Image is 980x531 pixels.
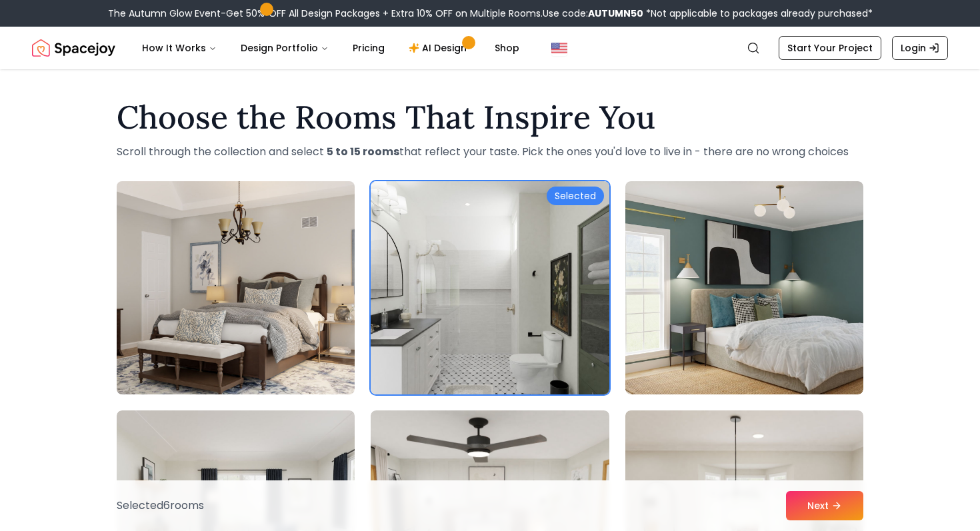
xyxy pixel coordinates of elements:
[892,36,948,60] a: Login
[32,35,115,61] a: Spacejoy
[588,7,643,20] b: AUTUMN50
[32,27,948,69] nav: Global
[551,40,567,56] img: United States
[131,35,227,61] button: How It Works
[117,101,863,133] h1: Choose the Rooms That Inspire You
[484,35,530,61] a: Shop
[371,181,609,394] img: Room room-2
[131,35,530,61] nav: Main
[643,7,873,20] span: *Not applicable to packages already purchased*
[342,35,395,61] a: Pricing
[117,144,863,160] p: Scroll through the collection and select that reflect your taste. Pick the ones you'd love to liv...
[786,491,863,520] button: Next
[108,7,873,20] div: The Autumn Glow Event-Get 50% OFF All Design Packages + Extra 10% OFF on Multiple Rooms.
[117,498,204,514] p: Selected 6 room s
[398,35,481,61] a: AI Design
[625,181,863,394] img: Room room-3
[547,187,604,205] div: Selected
[779,36,881,60] a: Start Your Project
[327,144,399,159] strong: 5 to 15 rooms
[230,35,339,61] button: Design Portfolio
[111,176,361,400] img: Room room-1
[32,35,115,61] img: Spacejoy Logo
[543,7,643,20] span: Use code:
